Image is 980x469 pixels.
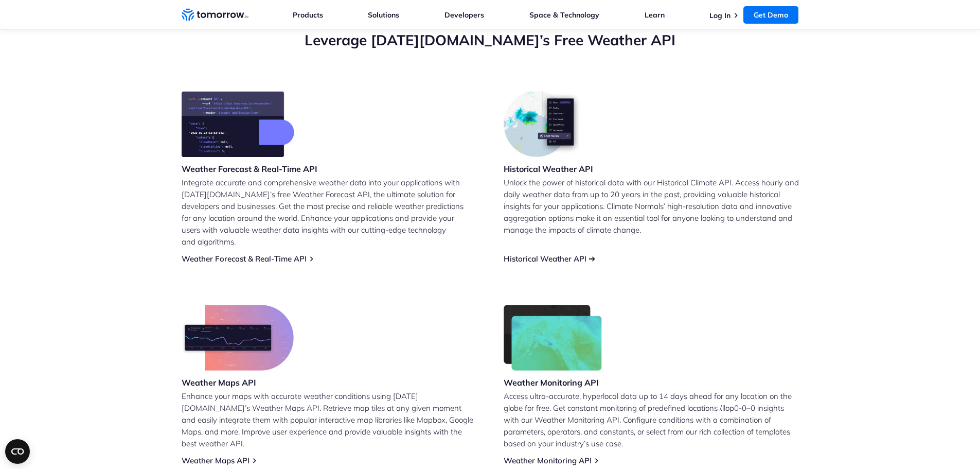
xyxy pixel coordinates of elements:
a: Solutions [368,10,399,20]
a: Learn [645,10,665,20]
h3: Weather Maps API [182,377,294,388]
h3: Weather Monitoring API [504,377,602,388]
a: Products [293,10,323,20]
a: Space & Technology [529,10,599,20]
p: Access ultra-accurate, hyperlocal data up to 14 days ahead for any location on the globe for free... [504,390,799,449]
a: Historical Weather API [504,254,586,264]
p: Enhance your maps with accurate weather conditions using [DATE][DOMAIN_NAME]’s Weather Maps API. ... [182,390,477,449]
button: Open CMP widget [5,439,30,464]
a: Home link [182,7,248,23]
h3: Weather Forecast & Real-Time API [182,163,317,175]
a: Log In [709,11,730,20]
p: Unlock the power of historical data with our Historical Climate API. Access hourly and daily weat... [504,177,799,236]
a: Get Demo [743,6,798,24]
a: Weather Forecast & Real-Time API [182,254,307,264]
a: Developers [444,10,484,20]
a: Weather Maps API [182,456,250,465]
h2: Leverage [DATE][DOMAIN_NAME]’s Free Weather API [182,30,799,50]
a: Weather Monitoring API [504,456,592,465]
p: Integrate accurate and comprehensive weather data into your applications with [DATE][DOMAIN_NAME]... [182,177,477,248]
h3: Historical Weather API [504,163,593,175]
